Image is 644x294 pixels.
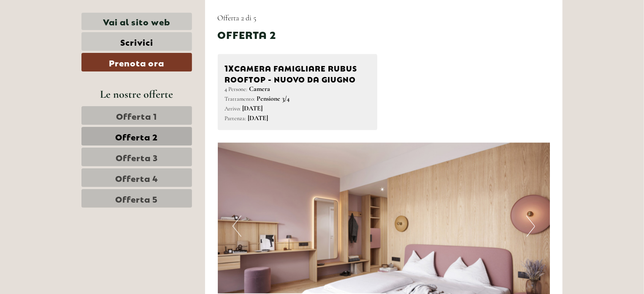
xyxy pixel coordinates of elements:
[81,13,192,30] a: Vai al sito web
[218,13,257,22] span: Offerta 2 di 5
[249,85,271,93] b: Camera
[116,151,158,163] span: Offerta 3
[243,104,263,113] b: [DATE]
[225,95,255,102] small: Trattamento:
[116,130,158,142] span: Offerta 2
[81,53,192,71] a: Prenota ora
[225,61,235,73] b: 1x
[257,94,290,103] b: Pensione 3/4
[225,61,371,84] div: Camera famigliare RUBUS ROOFTOP - Nuovo da giugno
[225,85,248,93] small: 4 Persone:
[116,110,157,121] span: Offerta 1
[248,114,268,122] b: [DATE]
[81,86,192,102] div: Le nostre offerte
[225,105,241,112] small: Arrivo:
[526,216,535,237] button: Next
[115,172,158,184] span: Offerta 4
[233,216,241,237] button: Previous
[81,32,192,51] a: Scrivici
[225,115,246,122] small: Partenza:
[218,27,276,41] div: Offerta 2
[116,192,158,204] span: Offerta 5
